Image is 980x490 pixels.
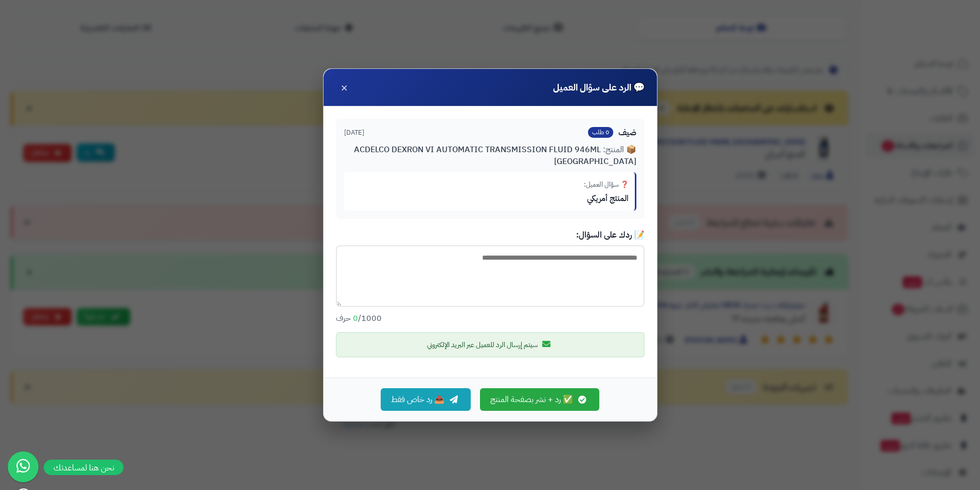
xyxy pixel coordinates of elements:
span: 📦 المنتج: [603,143,636,156]
span: 0 [353,312,358,324]
span: 0 طلب [588,127,613,138]
label: 📝 ردك على السؤال: [336,229,645,241]
span: [DATE] [344,128,364,138]
span: سيتم إرسال الرد للعميل عبر البريد الإلكتروني [427,339,538,350]
button: 📤 رد خاص فقط [381,388,471,411]
span: ACDELCO DEXRON VI AUTOMATIC TRANSMISSION FLUID 946ML [GEOGRAPHIC_DATA] [354,143,636,168]
span: × [341,79,348,96]
div: المنتج أمريكي [350,193,629,204]
span: ❓ سؤال العميل: [584,179,629,189]
button: ✅ رد + نشر بصفحة المنتج [480,388,599,411]
button: × [336,79,352,96]
small: /1000 حرف [336,312,382,324]
span: ضيف [618,126,636,139]
h4: 💬 الرد على سؤال العميل [553,81,645,94]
